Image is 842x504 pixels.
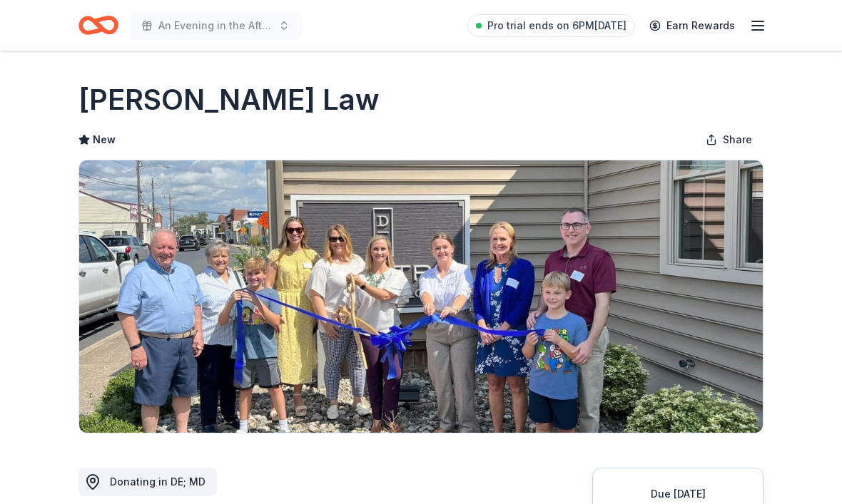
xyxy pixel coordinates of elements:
[487,17,627,34] span: Pro trial ends on 6PM[DATE]
[610,485,746,503] div: Due [DATE]
[467,14,635,37] a: Pro trial ends on 6PM[DATE]
[694,125,764,154] button: Share
[723,131,752,148] span: Share
[79,160,763,433] img: Image for DiPietro Law
[641,13,744,38] a: Earn Rewards
[158,17,273,34] span: An Evening in the Afterglow-Fall Gala
[93,131,116,148] span: New
[78,80,380,120] h1: [PERSON_NAME] Law
[110,475,206,488] span: Donating in DE; MD
[78,9,118,42] a: Home
[130,11,301,40] button: An Evening in the Afterglow-Fall Gala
